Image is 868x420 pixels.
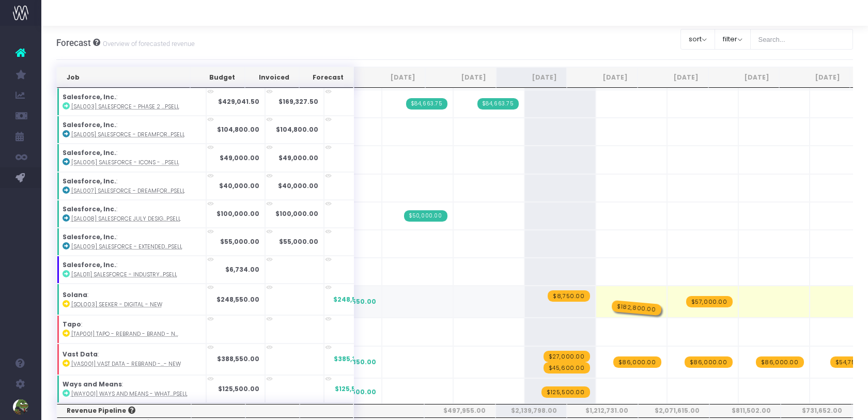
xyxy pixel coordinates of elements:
[71,271,177,278] abbr: [SAL011] Salesforce - Industry Icons - Brand - Upsell
[57,116,206,144] td: :
[334,354,376,364] span: $385,350.00
[56,38,91,48] span: Forecast
[63,148,116,157] strong: Salesforce, Inc.
[63,380,122,388] strong: Ways and Means
[63,232,116,241] strong: Salesforce, Inc.
[477,98,519,110] span: Streamtime Invoice: 915 – [SAL003] Salesforce - Phase 2 Design - Brand - Upsell
[57,88,206,116] td: :
[71,187,185,195] abbr: [SAL007] Salesforce - Dreamforce Sprint - Brand - Upsell
[63,260,116,269] strong: Salesforce, Inc.
[496,67,567,88] th: Oct 25: activate to sort column ascending
[781,404,852,417] th: $731,652.00
[216,295,259,304] strong: $248,550.00
[495,404,567,417] th: $2,139,798.00
[567,67,638,88] th: Nov 25: activate to sort column ascending
[278,181,318,190] strong: $40,000.00
[686,296,733,307] span: wayahead Revenue Forecast Item
[680,29,715,50] button: sort
[567,404,638,417] th: $1,212,731.00
[424,404,495,417] th: $497,955.00
[278,153,318,162] strong: $49,000.00
[57,315,206,343] td: :
[57,172,206,200] td: :
[278,97,318,106] strong: $169,327.50
[404,210,447,222] span: Streamtime Invoice: 903 – [SAL008] Salesforce July Design Support - Brand - Upsell
[71,360,181,368] abbr: [VAS001] Vast Data - Rebrand - Brand - New
[548,290,590,302] span: wayahead Revenue Forecast Item
[613,356,661,368] span: wayahead Revenue Forecast Item
[756,356,804,368] span: wayahead Revenue Forecast Item
[57,144,206,172] td: :
[57,375,206,403] td: :
[279,237,318,246] strong: $55,000.00
[541,386,590,398] span: wayahead Revenue Forecast Item
[71,215,181,223] abbr: [SAL008] Salesforce July Design Support - Brand - Upsell
[57,404,191,417] th: Revenue Pipeline
[425,67,496,88] th: Sep 25: activate to sort column ascending
[57,67,190,88] th: Job: activate to sort column ascending
[544,351,590,362] span: wayahead Revenue Forecast Item
[750,29,854,50] input: Search...
[611,300,661,316] span: wayahead Revenue Forecast Item
[715,29,751,50] button: filter
[63,92,116,101] strong: Salesforce, Inc.
[354,67,425,88] th: Aug 25: activate to sort column ascending
[71,243,182,251] abbr: [SAL009] Salesforce - Extended July Support - Brand - Upsell
[71,390,188,398] abbr: [WAY001] Ways and Means - WhatNot Assets - Brand - Upsell
[216,209,259,218] strong: $100,000.00
[299,67,353,88] th: Forecast
[57,284,206,315] td: :
[217,354,259,363] strong: $388,550.00
[63,177,116,185] strong: Salesforce, Inc.
[63,205,116,213] strong: Salesforce, Inc.
[57,256,206,284] td: :
[63,350,98,359] strong: Vast Data
[71,330,178,338] abbr: [TAP001] Tapo - Rebrand - Brand - New
[71,103,179,111] abbr: [SAL003] Salesforce - Phase 2 Design - Brand - Upsell
[708,67,779,88] th: Jan 26: activate to sort column ascending
[544,362,590,374] span: wayahead Revenue Forecast Item
[71,301,162,308] abbr: [SOL003] Seeker - Digital - New
[57,228,206,256] td: :
[63,290,87,299] strong: Solana
[217,125,259,134] strong: $104,800.00
[190,67,245,88] th: Budget
[275,209,318,218] strong: $100,000.00
[333,295,376,304] span: $248,550.00
[220,237,259,246] strong: $55,000.00
[63,120,116,129] strong: Salesforce, Inc.
[406,98,447,110] span: Streamtime Invoice: 914 – [SAL003] Salesforce - Phase 2 Design - Brand - Upsell
[335,387,376,397] span: $125,500.00
[334,357,376,367] span: $385,350.00
[638,67,708,88] th: Dec 25: activate to sort column ascending
[709,404,781,417] th: $811,502.00
[218,384,259,393] strong: $125,500.00
[57,200,206,228] td: :
[225,265,259,274] strong: $6,734.00
[57,344,206,375] td: :
[245,67,299,88] th: Invoiced
[638,404,709,417] th: $2,071,615.00
[685,356,733,368] span: wayahead Revenue Forecast Item
[219,181,259,190] strong: $40,000.00
[333,297,376,306] span: $248,550.00
[220,153,259,162] strong: $49,000.00
[779,67,850,88] th: Feb 26: activate to sort column ascending
[335,384,376,394] span: $125,500.00
[276,125,318,134] strong: $104,800.00
[13,399,28,415] img: images/default_profile_image.png
[71,159,179,166] abbr: [SAL006] Salesforce - Icons - Brand - Upsell
[218,97,259,106] strong: $429,041.50
[100,38,195,48] small: Overview of forecasted revenue
[71,131,185,138] abbr: [SAL005] Salesforce - Dreamforce Theme - Brand - Upsell
[63,320,81,329] strong: Tapo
